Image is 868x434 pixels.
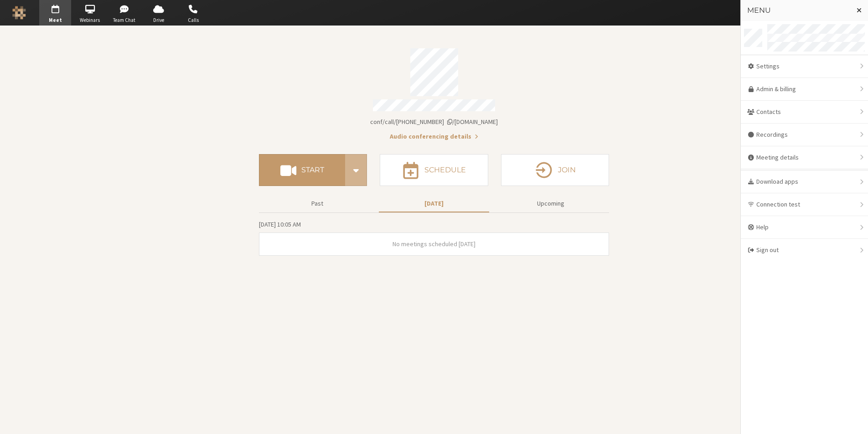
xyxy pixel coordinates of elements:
button: Audio conferencing details [390,132,478,141]
button: [DATE] [379,196,489,212]
span: Drive [143,16,175,24]
h4: Start [301,166,324,174]
button: Join [501,154,609,186]
iframe: Chat [845,410,861,428]
span: Team Chat [108,16,140,24]
section: Today's Meetings [259,219,609,256]
button: Start [259,154,345,186]
div: Help [741,216,868,239]
div: Settings [741,55,868,78]
span: Meet [39,16,71,24]
span: [DATE] 10:05 AM [259,220,301,228]
div: Recordings [741,124,868,146]
div: Meeting details [741,146,868,169]
div: Connection test [741,193,868,216]
button: Copy my meeting room linkCopy my meeting room link [370,117,498,127]
span: Calls [177,16,209,24]
h4: Schedule [424,166,466,174]
button: Upcoming [496,196,606,212]
div: Start conference options [345,154,367,186]
button: Past [262,196,372,212]
a: Admin & billing [741,78,868,101]
span: Webinars [74,16,106,24]
h3: Menu [747,6,849,15]
span: Copy my meeting room link [370,118,498,126]
div: Sign out [741,239,868,261]
section: Account details [259,42,609,141]
img: Iotum [12,6,26,20]
div: Download apps [741,170,868,193]
h4: Join [558,166,576,174]
span: No meetings scheduled [DATE] [393,240,475,248]
div: Contacts [741,101,868,124]
button: Schedule [380,154,488,186]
